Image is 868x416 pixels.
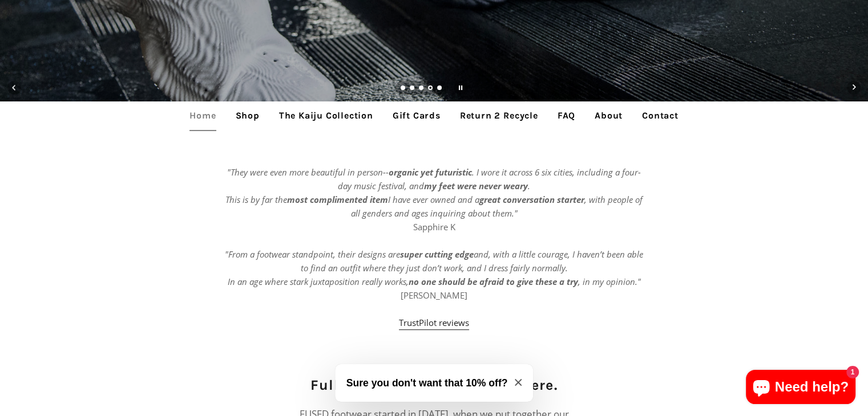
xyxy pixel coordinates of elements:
inbox-online-store-chat: Shopify online store chat [742,370,859,407]
strong: great conversation starter [479,194,584,205]
a: Contact [633,101,687,130]
a: Return 2 Recycle [451,101,547,130]
strong: no one should be afraid to give these a try [409,276,578,287]
em: . I wore it across 6 six cities, including a four-day music festival, and [338,166,641,191]
em: and, with a little courage, I haven’t been able to find an outfit where they just don’t work, and... [228,248,644,287]
h2: Fully 3D printed footwear is here. [296,375,572,395]
a: About [586,101,631,130]
a: Gift Cards [384,101,449,130]
button: Previous slide [2,75,27,100]
a: The Kaiju Collection [271,101,382,130]
em: "From a footwear standpoint, their designs are [225,248,400,260]
a: FAQ [549,101,584,130]
a: Load slide 5 [437,86,443,92]
a: TrustPilot reviews [399,317,469,330]
strong: most complimented item [287,194,388,205]
a: Slide 4, current [428,86,434,92]
a: Shop [227,101,268,130]
button: Next slide [841,75,866,100]
p: Sapphire K [PERSON_NAME] [223,165,645,329]
a: Load slide 2 [410,86,415,92]
strong: my feet were never weary [424,180,528,191]
strong: super cutting edge [400,248,474,260]
strong: organic yet futuristic [389,166,472,178]
a: Load slide 3 [419,86,425,92]
button: Pause slideshow [448,75,473,100]
a: Load slide 1 [401,86,406,92]
em: "They were even more beautiful in person-- [227,166,389,178]
em: , in my opinion." [578,276,641,287]
em: I have ever owned and a [388,194,479,205]
a: Home [181,101,224,130]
